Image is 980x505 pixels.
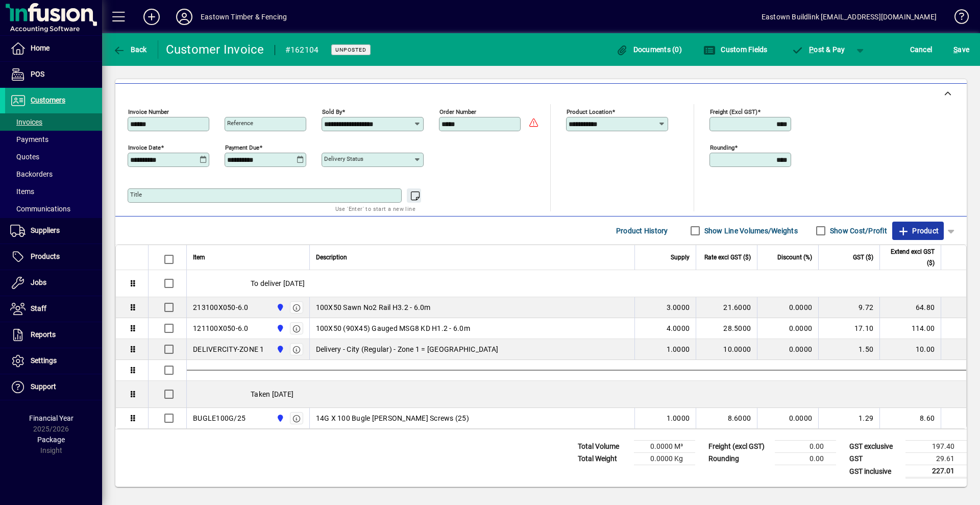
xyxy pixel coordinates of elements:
span: Backorders [10,170,53,178]
a: Settings [5,348,102,374]
a: Items [5,183,102,200]
td: 8.60 [879,408,941,428]
span: POS [31,70,44,78]
div: 8.6000 [702,413,751,423]
span: 1.0000 [667,344,690,354]
span: Unposted [335,46,366,53]
span: Reports [31,330,56,339]
mat-label: Sold by [322,108,342,115]
mat-label: Invoice number [128,108,169,115]
span: Financial Year [29,414,73,422]
a: Knowledge Base [947,2,967,35]
span: Back [113,45,147,54]
td: 0.0000 [757,408,818,428]
span: Extend excl GST ($) [886,246,935,269]
div: BUGLE100G/25 [193,413,246,423]
a: Payments [5,131,102,148]
span: Discount (%) [777,252,812,263]
mat-hint: Use 'Enter' to start a new line [335,203,415,214]
span: 100X50 (90X45) Gauged MSG8 KD H1.2 - 6.0m [316,323,470,333]
div: 121100X050-6.0 [193,323,249,333]
span: P [809,45,814,54]
app-page-header-button: Back [102,40,158,59]
td: GST inclusive [844,465,905,478]
div: 213100X050-6.0 [193,302,249,312]
mat-label: Invoice date [128,144,161,151]
span: Product [897,223,939,239]
span: Support [31,382,56,391]
button: Post & Pay [787,40,850,59]
span: Invoices [10,118,42,126]
div: To deliver [DATE] [187,270,966,297]
td: Total Weight [573,453,634,465]
a: Home [5,36,102,61]
td: 10.00 [879,339,941,360]
td: 0.00 [775,441,836,453]
a: Communications [5,200,102,218]
span: ave [953,41,969,58]
a: Jobs [5,270,102,296]
span: GST ($) [853,252,873,263]
td: 0.0000 [757,318,818,339]
span: 14G X 100 Bugle [PERSON_NAME] Screws (25) [316,413,469,423]
span: 4.0000 [667,323,690,333]
td: 197.40 [905,441,967,453]
div: Customer Invoice [166,41,264,58]
a: Quotes [5,148,102,165]
div: DELIVERCITY-ZONE 1 [193,344,264,354]
span: Suppliers [31,226,60,234]
div: #162104 [285,42,319,58]
td: 9.72 [818,297,879,318]
span: Description [316,252,347,263]
span: Home [31,44,50,52]
button: Documents (0) [613,40,684,59]
span: Product History [616,223,668,239]
button: Cancel [908,40,935,59]
a: Backorders [5,165,102,183]
a: Invoices [5,113,102,131]
mat-label: Freight (excl GST) [710,108,757,115]
span: 1.0000 [667,413,690,423]
a: POS [5,62,102,87]
span: Rate excl GST ($) [704,252,751,263]
label: Show Cost/Profit [828,226,887,236]
span: Communications [10,205,70,213]
span: Payments [10,135,48,143]
td: 1.50 [818,339,879,360]
span: Customers [31,96,65,104]
span: Documents (0) [616,45,682,54]
label: Show Line Volumes/Weights [702,226,798,236]
td: 1.29 [818,408,879,428]
a: Support [5,374,102,400]
button: Product History [612,222,672,240]
span: Quotes [10,153,39,161]
mat-label: Reference [227,119,253,127]
div: 21.6000 [702,302,751,312]
button: Back [110,40,150,59]
span: Item [193,252,205,263]
td: 17.10 [818,318,879,339]
mat-label: Delivery status [324,155,363,162]
span: Settings [31,356,57,365]
td: 0.0000 Kg [634,453,695,465]
span: Supply [671,252,690,263]
div: 28.5000 [702,323,751,333]
a: Products [5,244,102,270]
td: 227.01 [905,465,967,478]
a: Reports [5,322,102,348]
td: Freight (excl GST) [703,441,775,453]
div: Eastown Buildlink [EMAIL_ADDRESS][DOMAIN_NAME] [762,9,937,25]
td: GST [844,453,905,465]
mat-label: Title [130,191,142,198]
button: Product [892,222,944,240]
mat-label: Payment due [225,144,259,151]
span: Custom Fields [703,45,768,54]
mat-label: Rounding [710,144,734,151]
span: Delivery - City (Regular) - Zone 1 = [GEOGRAPHIC_DATA] [316,344,499,354]
td: 29.61 [905,453,967,465]
span: Holyoake St [274,302,285,313]
button: Add [135,8,168,26]
td: 0.00 [775,453,836,465]
button: Save [951,40,972,59]
span: Holyoake St [274,344,285,355]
